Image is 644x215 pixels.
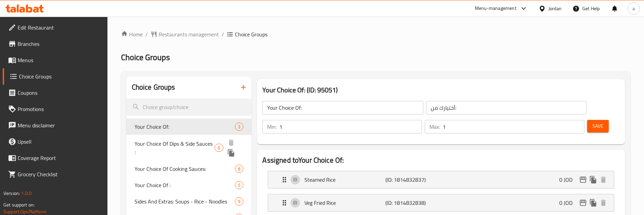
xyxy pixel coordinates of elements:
p: Min: [267,123,277,131]
a: Promotions [3,101,107,117]
a: Home [121,30,143,38]
button: edit [578,198,588,208]
a: Branches [3,36,107,52]
a: Restaurants management [150,30,219,38]
span: Branches [18,40,102,48]
a: Coverage Report [3,150,107,166]
button: duplicate [588,175,598,185]
span: Coverage Report [18,154,102,162]
div: Expand [268,194,613,211]
span: Edit Restaurant [18,23,102,32]
div: Menu-management [475,4,517,13]
span: Choice Groups [121,50,170,65]
li: / [145,30,148,38]
span: Promotions [18,105,102,113]
button: delete [598,175,608,185]
span: Your Choice Of : [135,181,235,189]
a: Menu disclaimer [3,117,107,133]
span: Get support on: [3,200,35,209]
h3: Your Choice Of: (ID: 95051) [262,85,619,95]
span: 6 [215,145,223,151]
span: 1.0.0 [21,189,32,198]
div: Choices [235,165,243,173]
span: Sides And Extras: Soups - Rice - Noodles [135,197,235,205]
span: Upsell [18,138,102,146]
div: Your Choice Of Cooking Sauces:8 [126,161,252,177]
a: Grocery Checklist [3,166,107,182]
span: 9 [235,198,243,205]
li: / [222,30,224,38]
div: Choices [235,197,243,205]
li: Expand [262,191,619,214]
span: Your Choice Of Dips & Side Sauces : [135,140,215,156]
a: Upsell [3,133,107,150]
div: Your Choice Of:3 [126,119,252,135]
div: Jordan [548,5,562,12]
span: Grocery Checklist [18,170,102,178]
button: Save [587,120,609,132]
span: Choice Groups [235,30,267,38]
button: delete [598,198,608,208]
div: Your Choice Of Dips & Side Sauces :6deleteduplicate [126,135,252,161]
p: 0 JOD [559,176,578,184]
span: 8 [235,166,243,172]
span: Coupons [18,89,102,97]
span: Save [592,122,603,130]
li: Expand [262,168,619,191]
a: Choice Groups [3,68,107,85]
div: Your Choice Of :5 [126,177,252,193]
div: Expand [268,171,613,188]
p: Veg Fried Rice [304,199,385,207]
span: Version: [3,189,20,198]
input: search [126,98,252,116]
p: Max: [429,123,440,131]
p: (ID: 1814832838) [385,199,439,207]
button: duplicate [588,198,598,208]
span: Menu disclaimer [18,121,102,129]
span: Your Choice Of Cooking Sauces: [135,165,235,173]
div: Choices [235,181,243,189]
div: Choices [235,123,243,131]
span: 3 [235,124,243,130]
nav: breadcrumb [121,30,630,38]
span: Menus [18,56,102,64]
span: a [632,5,635,12]
span: Your Choice Of: [135,123,235,131]
span: Restaurants management [159,30,219,38]
div: Sides And Extras: Soups - Rice - Noodles9 [126,193,252,210]
button: delete [226,138,236,148]
a: Menus [3,52,107,68]
a: Edit Restaurant [3,19,107,36]
button: edit [578,175,588,185]
p: (ID: 1814832837) [385,176,439,184]
a: Coupons [3,85,107,101]
span: Choice Groups [19,72,102,80]
h2: Choice Groups [132,82,175,92]
span: 5 [235,182,243,189]
p: Steamed Rice [304,176,385,184]
h2: Assigned to Your Choice Of: [262,155,619,165]
p: 0 JOD [559,199,578,207]
button: duplicate [226,148,236,158]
